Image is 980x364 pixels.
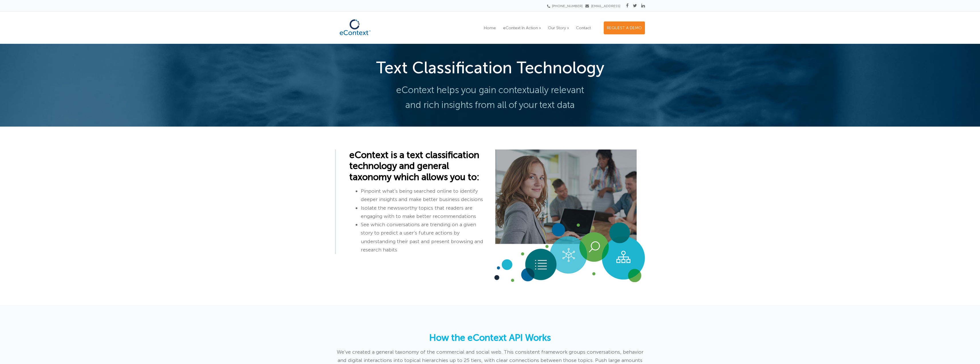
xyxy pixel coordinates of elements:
[335,16,375,38] img: eContext
[481,22,499,34] a: Home
[361,187,486,204] li: Pinpoint what’s being searched online to identify deeper insights and make better business decisions
[573,22,594,34] a: Contact
[641,3,645,8] a: Linkedin
[361,221,486,254] li: See which conversations are trending on a given story to predict a user’s future actions by under...
[335,58,645,78] h1: Text Classification Technology
[604,21,645,34] a: REQUEST A DEMO
[626,3,629,8] a: Facebook
[335,82,645,112] p: eContext helps you gain contextually relevant and rich insights from all of your text data
[633,3,637,8] a: Twitter
[607,25,642,30] span: REQUEST A DEMO
[484,25,496,30] span: Home
[429,332,551,343] span: How the eContext API Works
[335,34,375,40] a: eContext
[548,25,566,30] span: Our Story
[349,149,479,182] span: eContext is a text classification technology and general taxonomy which allows you to:
[361,204,486,221] li: Isolate the newsworthy topics that readers are engaging with to make better recommendations
[494,149,645,282] img: text classification technology image
[585,4,620,8] a: [EMAIL_ADDRESS]
[576,25,591,30] span: Contact
[503,25,538,30] span: eContext In Action
[549,4,583,8] a: [PHONE_NUMBER]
